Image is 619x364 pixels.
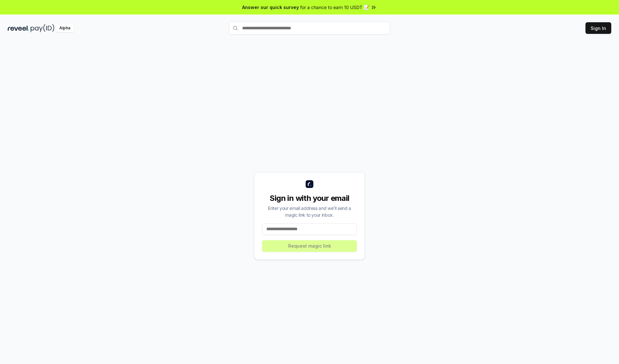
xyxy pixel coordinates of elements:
div: Sign in with your email [262,193,357,203]
div: Enter your email address and we’ll send a magic link to your inbox. [262,205,357,218]
img: reveel_dark [8,24,29,32]
img: pay_id [31,24,54,32]
img: logo_small [306,180,313,188]
button: Sign In [585,22,611,34]
span: for a chance to earn 10 USDT 📝 [300,4,369,11]
div: Alpha [56,24,74,32]
span: Answer our quick survey [242,4,299,11]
